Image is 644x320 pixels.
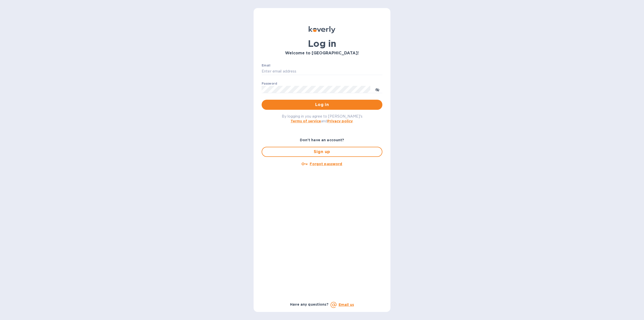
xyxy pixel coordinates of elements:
button: Log in [262,100,382,110]
input: Enter email address [262,68,382,75]
h1: Log in [262,38,382,49]
span: Log in [266,102,378,108]
u: Forgot password [310,162,342,166]
button: Sign up [262,147,382,157]
b: Have any questions? [290,302,329,306]
label: Email [262,64,270,67]
img: Koverly [309,26,335,33]
button: toggle password visibility [372,84,382,94]
label: Password [262,82,277,85]
span: By logging in you agree to [PERSON_NAME]'s and . [282,114,363,123]
a: Terms of service [291,119,321,123]
b: Don't have an account? [300,138,344,142]
a: Email us [339,303,354,307]
span: Sign up [266,149,378,155]
h3: Welcome to [GEOGRAPHIC_DATA]! [262,51,382,56]
a: Privacy policy [327,119,353,123]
